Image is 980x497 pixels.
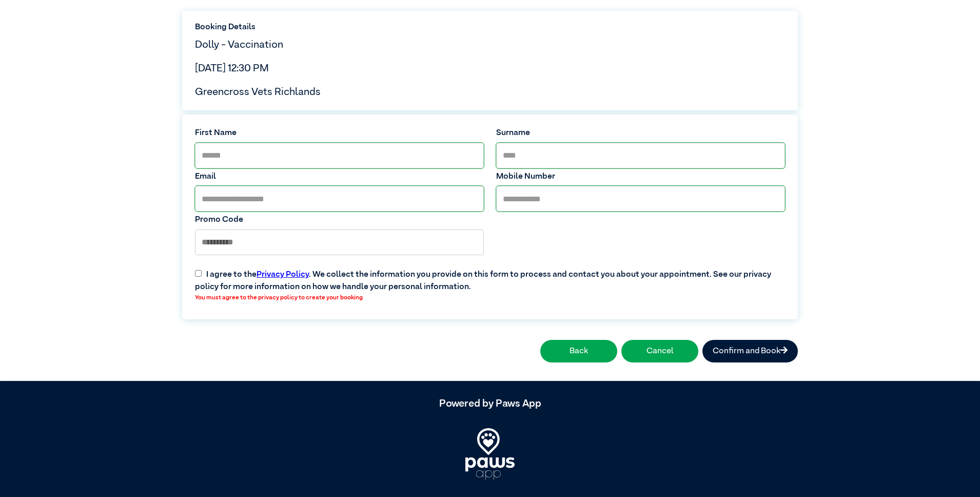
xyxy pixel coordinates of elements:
label: I agree to the . We collect the information you provide on this form to process and contact you a... [189,260,791,305]
label: Promo Code [195,214,484,226]
img: PawsApp [465,428,515,480]
label: Mobile Number [496,170,785,183]
label: Booking Details [195,21,785,33]
label: You must agree to the privacy policy to create your booking [195,293,785,302]
span: Greencross Vets Richlands [195,87,321,97]
button: Cancel [621,340,698,362]
a: Privacy Policy [257,271,309,279]
label: First Name [195,127,484,139]
label: Email [195,170,484,183]
button: Back [540,340,617,362]
h5: Powered by Paws App [182,397,798,410]
button: Confirm and Book [702,340,798,362]
label: Surname [496,127,785,139]
input: I agree to thePrivacy Policy. We collect the information you provide on this form to process and ... [195,270,202,277]
span: Dolly - Vaccination [195,40,283,50]
span: [DATE] 12:30 PM [195,63,269,73]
